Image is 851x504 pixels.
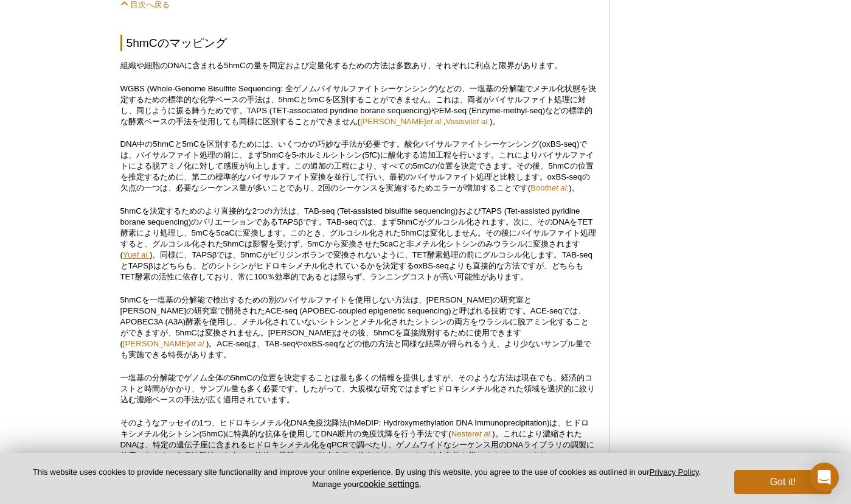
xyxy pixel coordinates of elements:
div: Open Intercom Messenger [810,463,839,492]
a: [PERSON_NAME]et al. [360,117,443,126]
button: cookie settings [359,478,419,489]
a: Nesteret al. [451,429,492,438]
a: Vasisvilet al. [446,117,490,126]
em: et al. [132,250,150,259]
p: 組織や細胞のDNAに含まれる5hmCの量を同定および定量化するための方法は多数あり、それぞれに利点と限界があります。 [120,60,597,71]
p: 一塩基の分解能でゲノム全体の5hmCの位置を決定することは最も多くの情報を提供しますが、そのような方法は現在でも、経済的コストと時間がかかり、サンプル量も多く必要です。したがって、大規模な研究で... [120,373,597,405]
h2: 5hmCのマッピング [120,35,597,51]
p: DNA中の5hmCと5mCを区別するためには、いくつかの巧妙な手法が必要です。酸化バイサルファイトシーケンシング(oxBS-seq)では、バイサルファイト処理の前に、まず5hmCを5-ホルミルシ... [120,139,597,194]
em: et al. [189,339,206,348]
a: [PERSON_NAME]et al. [123,339,206,348]
em: et al. [552,183,569,192]
p: そのようなアッセイの1つ、ヒドロキシメチル化DNA免疫沈降法(hMeDIP: Hydroxymethylation DNA Immunoprecipitation)は、ヒドロキシメチル化シトシン... [120,418,597,494]
p: 5hmCを一塩基の分解能で検出するための別のバイサルファイトを使用しない方法は、[PERSON_NAME]の研究室と[PERSON_NAME]の研究室で開発されたACE-seq (APOBEC-... [120,295,597,360]
button: Got it! [734,470,832,494]
a: Privacy Policy [650,467,699,477]
em: et al. [472,117,490,126]
p: 5hmCを決定するためのより直接的な2つの方法は、TAB-seq (Tet-assisted bisulfite sequencing)およびTAPS (Tet-assisted pyridin... [120,206,597,282]
em: et al. [475,429,493,438]
p: This website uses cookies to provide necessary site functionality and improve your online experie... [19,467,714,490]
em: et al. [426,117,443,126]
a: Yuet al. [123,250,150,259]
a: Boothet al. [530,183,569,192]
p: WGBS (Whole-Genome Bisulfite Sequencing: 全ゲノムバイサルファイトシーケンシング)などの、一塩基の分解能でメチル化状態を決定するための標準的な化学ベースの... [120,83,597,127]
